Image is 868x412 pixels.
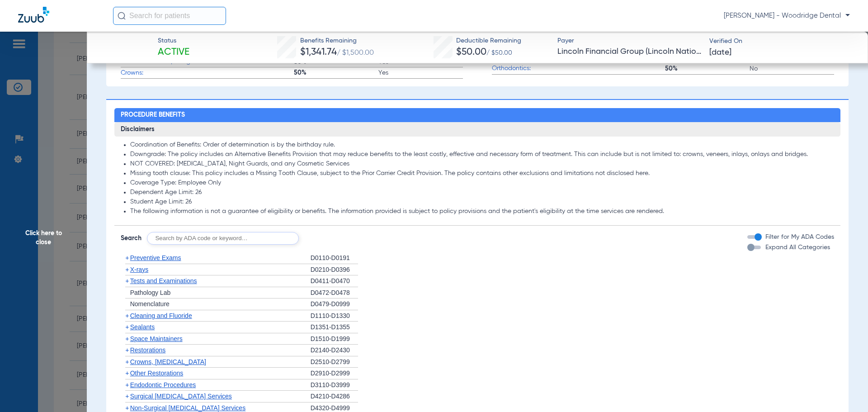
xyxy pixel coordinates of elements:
[765,244,830,251] span: Expand All Categories
[311,356,358,368] div: D2510-D2799
[311,287,358,299] div: D0472-D0478
[130,151,835,159] li: Downgrade: The policy includes an Alternative Benefits Provision that may reduce benefits to the ...
[130,189,835,197] li: Dependent Age Limit: 26
[125,404,129,412] span: +
[311,391,358,403] div: D4210-D4286
[125,312,129,319] span: +
[125,266,129,273] span: +
[750,64,834,73] span: No
[486,50,512,56] span: / $50.00
[311,298,358,310] div: D0479-D0999
[130,312,192,319] span: Cleaning and Fluoride
[130,141,835,149] li: Coordination of Benefits: Order of determination is by the birthday rule.
[294,68,378,77] span: 50%
[125,277,129,284] span: +
[125,369,129,377] span: +
[118,12,126,20] img: Search Icon
[130,346,166,354] span: Restorations
[130,170,835,178] li: Missing tooth clause: This policy includes a Missing Tooth Clause, subject to the Prior Carrier C...
[125,393,129,400] span: +
[113,7,226,25] input: Search for patients
[456,36,521,46] span: Deductible Remaining
[130,335,183,342] span: Space Maintainers
[665,64,750,73] span: 50%
[456,47,486,57] span: $50.00
[121,234,142,243] span: Search
[147,232,299,245] input: Search by ADA code or keyword…
[125,335,129,342] span: +
[557,46,702,57] span: Lincoln Financial Group (Lincoln National Life)
[130,404,245,412] span: Non-Surgical [MEDICAL_DATA] Services
[130,381,196,388] span: Endodontic Procedures
[114,122,841,137] h3: Disclaimers
[130,323,155,331] span: Sealants
[130,160,835,168] li: NOT COVERED: [MEDICAL_DATA], Night Guards, and any Cosmetic Services
[130,358,206,365] span: Crowns, [MEDICAL_DATA]
[130,393,232,400] span: Surgical [MEDICAL_DATA] Services
[121,68,209,78] span: Crowns:
[18,7,49,23] img: Zuub Logo
[125,346,129,354] span: +
[300,47,337,57] span: $1,341.74
[378,68,463,77] span: Yes
[125,323,129,331] span: +
[125,381,129,388] span: +
[130,369,184,377] span: Other Restorations
[311,345,358,356] div: D2140-D2430
[724,11,850,20] span: [PERSON_NAME] - Woodridge Dental
[114,108,841,123] h2: Procedure Benefits
[311,322,358,333] div: D1351-D1355
[764,232,834,242] label: Filter for My ADA Codes
[311,368,358,379] div: D2910-D2999
[130,179,835,187] li: Coverage Type: Employee Only
[311,379,358,391] div: D3110-D3999
[492,64,580,73] span: Orthodontics:
[130,254,181,261] span: Preventive Exams
[311,252,358,264] div: D0110-D0191
[557,36,702,46] span: Payer
[311,264,358,276] div: D0210-D0396
[130,198,835,206] li: Student Age Limit: 26
[130,266,148,273] span: X-rays
[311,333,358,345] div: D1510-D1999
[130,277,197,284] span: Tests and Examinations
[125,358,129,365] span: +
[337,49,374,57] span: / $1,500.00
[130,208,835,216] li: The following information is not a guarantee of eligibility or benefits. The information provided...
[311,275,358,287] div: D0411-D0470
[709,47,731,58] span: [DATE]
[158,46,189,59] span: Active
[709,37,854,46] span: Verified On
[130,289,171,296] span: Pathology Lab
[130,300,170,308] span: Nomenclature
[300,36,374,46] span: Benefits Remaining
[311,310,358,322] div: D1110-D1330
[125,254,129,261] span: +
[158,36,189,46] span: Status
